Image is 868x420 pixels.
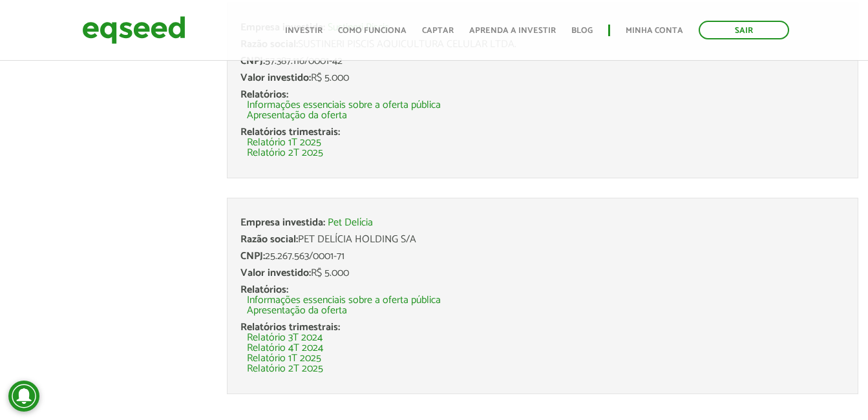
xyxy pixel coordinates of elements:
[247,110,347,121] a: Apresentação da oferta
[247,306,347,316] a: Apresentação da oferta
[247,333,323,343] a: Relatório 3T 2024
[626,26,683,35] a: Minha conta
[240,123,340,141] span: Relatórios trimestrais:
[240,281,288,299] span: Relatórios:
[247,343,323,353] a: Relatório 4T 2024
[247,353,321,364] a: Relatório 1T 2025
[240,251,845,262] div: 25.267.563/0001-71
[247,295,441,306] a: Informações essenciais sobre a oferta pública
[240,264,311,282] span: Valor investido:
[247,148,323,158] a: Relatório 2T 2025
[247,364,323,374] a: Relatório 2T 2025
[338,26,407,35] a: Como funciona
[571,26,593,35] a: Blog
[240,235,845,245] div: PET DELÍCIA HOLDING S/A
[328,218,373,228] a: Pet Delícia
[240,319,340,336] span: Relatórios trimestrais:
[240,52,265,70] span: CNPJ:
[247,100,441,110] a: Informações essenciais sobre a oferta pública
[240,69,311,87] span: Valor investido:
[240,268,845,278] div: R$ 5.000
[285,26,323,35] a: Investir
[240,86,288,103] span: Relatórios:
[240,214,325,231] span: Empresa investida:
[699,21,789,39] a: Sair
[240,73,845,83] div: R$ 5.000
[240,56,845,67] div: 57.387.116/0001-42
[82,13,185,47] img: EqSeed
[422,26,454,35] a: Captar
[469,26,556,35] a: Aprenda a investir
[240,231,298,248] span: Razão social:
[247,138,321,148] a: Relatório 1T 2025
[240,247,265,265] span: CNPJ:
